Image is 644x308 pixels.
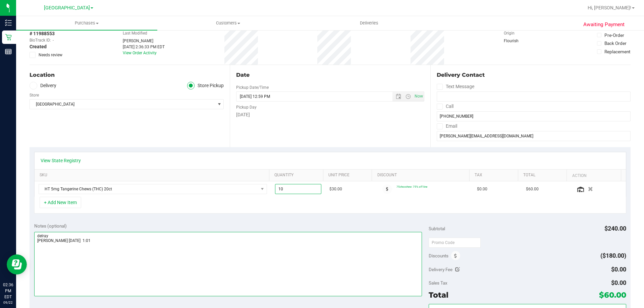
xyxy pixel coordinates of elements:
[504,38,537,44] div: Flourish
[429,267,452,272] span: Delivery Fee
[611,266,626,273] span: $0.00
[16,16,157,30] a: Purchases
[328,173,369,178] a: Unit Price
[5,19,12,26] inline-svg: Inventory
[187,82,224,89] label: Store Pickup
[604,32,624,39] div: Pre-Order
[7,254,27,274] iframe: Resource center
[429,250,448,262] span: Discounts
[30,92,39,98] label: Store
[437,71,631,79] div: Delivery Contact
[123,44,165,50] div: [DATE] 2:36:33 PM EDT
[5,48,12,55] inline-svg: Reports
[299,16,440,30] a: Deliveries
[30,82,56,89] label: Delivery
[504,30,515,36] label: Origin
[274,173,321,178] a: Quantity
[40,197,81,208] button: + Add New Item
[39,52,62,58] span: Needs review
[236,111,424,118] div: [DATE]
[583,21,625,28] span: Awaiting Payment
[30,71,224,79] div: Location
[477,186,487,192] span: $0.00
[392,94,404,99] span: Open the date view
[413,91,424,101] span: Set Current date
[437,121,457,131] label: Email
[455,267,460,272] i: Edit Delivery Fee
[611,279,626,286] span: $0.00
[599,290,626,300] span: $60.00
[5,34,12,41] inline-svg: Retail
[39,184,258,194] span: HT 5mg Tangerine Chews (THC) 20ct
[429,238,481,248] input: Promo Code
[523,173,564,178] a: Total
[123,30,147,36] label: Last Modified
[30,37,51,43] span: BioTrack ID:
[39,184,267,194] span: NO DATA FOUND
[526,186,539,192] span: $60.00
[40,173,267,178] a: SKU
[567,170,621,182] th: Action
[475,173,516,178] a: Tax
[600,252,626,259] span: ($180.00)
[236,84,269,90] label: Pickup Date/Time
[215,100,223,109] span: select
[53,37,54,43] span: -
[429,226,445,231] span: Subtotal
[588,5,631,10] span: Hi, [PERSON_NAME]!
[377,173,467,178] a: Discount
[329,186,342,192] span: $30.00
[123,51,157,55] a: View Order Activity
[351,20,387,26] span: Deliveries
[3,300,13,305] p: 09/22
[604,48,630,55] div: Replacement
[437,91,631,102] input: Format: (999) 999-9999
[396,185,427,188] span: 75chocchew: 75% off line
[437,82,474,91] label: Text Message
[437,102,453,111] label: Call
[429,290,448,300] span: Total
[157,16,299,30] a: Customers
[41,157,81,164] a: View State Registry
[44,5,90,11] span: [GEOGRAPHIC_DATA]
[429,280,447,286] span: Sales Tax
[437,111,631,121] input: Format: (999) 999-9999
[30,30,55,37] span: # 11988553
[3,282,13,300] p: 02:36 PM EDT
[16,20,157,26] span: Purchases
[236,104,257,110] label: Pickup Day
[30,100,215,109] span: [GEOGRAPHIC_DATA]
[236,71,424,79] div: Date
[402,94,414,99] span: Open the time view
[123,38,165,44] div: [PERSON_NAME]
[604,40,627,47] div: Back Order
[604,225,626,232] span: $240.00
[34,223,67,229] span: Notes (optional)
[30,43,47,50] span: Created
[158,20,298,26] span: Customers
